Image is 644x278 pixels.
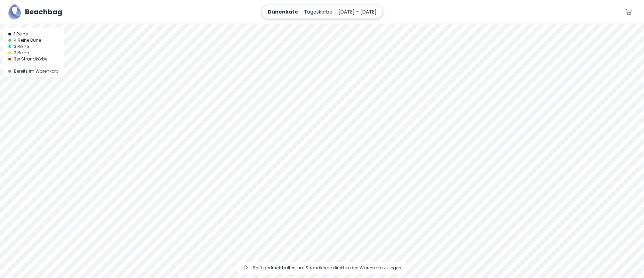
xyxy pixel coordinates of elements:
[25,7,62,17] h5: Beachbag
[8,4,21,19] img: Beachbag
[14,31,28,37] span: 1 Reihe
[14,43,29,50] span: 3 Reihe
[338,8,377,16] p: [DATE] - [DATE]
[14,37,41,43] span: 4 Reihe Düne
[253,265,401,271] span: Shift gedrück halten, um Strandkörbe direkt in den Warenkorb zu legen
[14,56,47,62] span: 3er Strandkörbe
[268,8,298,16] p: Dünenkate
[14,68,58,74] span: Bereits im Warenkorb
[14,50,29,56] span: 2 Reihe
[304,8,332,16] p: Tageskörbe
